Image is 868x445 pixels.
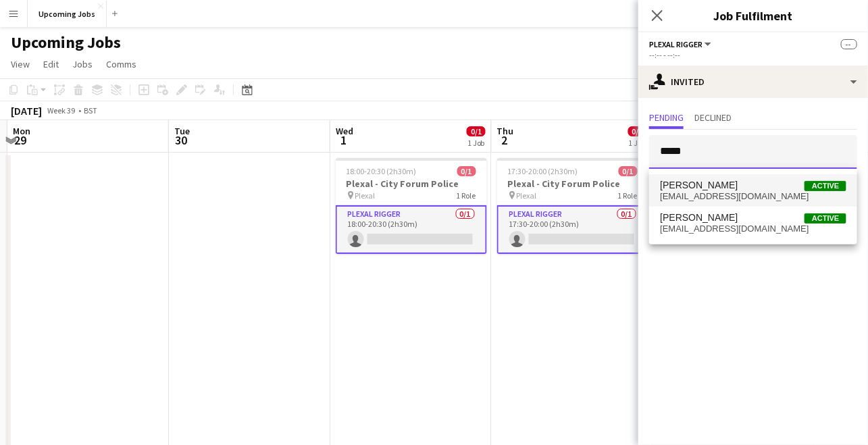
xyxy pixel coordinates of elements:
div: 1 Job [467,138,485,148]
h1: Upcoming Jobs [11,32,121,53]
div: BST [84,105,97,115]
span: View [11,58,30,70]
span: Plexal Rigger [649,39,703,49]
app-job-card: 18:00-20:30 (2h30m)0/1Plexal - City Forum Police Plexal1 RolePlexal Rigger0/118:00-20:30 (2h30m) [336,158,487,254]
span: Active [805,181,846,191]
span: Tue [174,125,190,137]
span: Wed [336,125,353,137]
span: 0/1 [628,126,647,136]
p: Click on text input to invite a crew [638,180,868,203]
span: 30 [172,132,190,148]
span: Plexal [517,190,537,201]
span: Thu [497,125,514,137]
span: Comms [106,58,136,70]
span: 17:30-20:00 (2h30m) [508,166,578,176]
a: View [5,55,35,73]
h3: Plexal - City Forum Police [336,178,487,190]
app-card-role: Plexal Rigger0/118:00-20:30 (2h30m) [336,205,487,254]
span: 1 [334,132,353,148]
div: Invited [638,66,868,98]
h3: Job Fulfilment [638,7,868,24]
span: James Whitehurst [660,212,738,224]
span: Declined [694,113,732,122]
span: Jobs [72,58,93,70]
span: 08jcrouch@gmail.com [660,191,846,202]
span: 18:00-20:30 (2h30m) [347,166,417,176]
a: Comms [101,55,142,73]
h3: Plexal - City Forum Police [497,178,648,190]
span: 2 [495,132,514,148]
a: Jobs [67,55,98,73]
span: Mon [13,125,30,137]
span: James Crouch [660,180,738,191]
app-job-card: 17:30-20:00 (2h30m)0/1Plexal - City Forum Police Plexal1 RolePlexal Rigger0/117:30-20:00 (2h30m) [497,158,648,254]
span: Edit [43,58,59,70]
div: --:-- - --:-- [649,50,857,60]
button: Plexal Rigger [649,39,713,49]
app-card-role: Plexal Rigger0/117:30-20:00 (2h30m) [497,205,648,254]
span: Active [805,213,846,224]
span: 1 Role [618,190,638,201]
span: 0/1 [619,166,638,176]
button: Upcoming Jobs [28,1,107,27]
span: 0/1 [457,166,476,176]
span: -- [841,39,857,49]
span: Week 39 [45,105,78,115]
span: 0/1 [467,126,486,136]
div: [DATE] [11,104,42,117]
span: Pending [649,113,684,122]
span: Plexal [355,190,376,201]
a: Edit [38,55,64,73]
span: 1 Role [457,190,476,201]
div: 1 Job [629,138,646,148]
span: 29 [11,132,30,148]
span: jameswhitehurstactor@gmail.com [660,224,846,234]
